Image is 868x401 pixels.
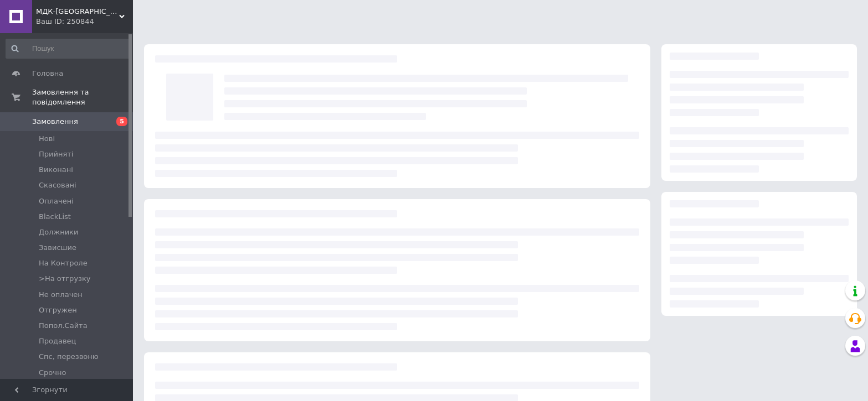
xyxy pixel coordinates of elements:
[39,227,78,237] span: Должники
[39,165,73,175] span: Виконані
[39,180,76,190] span: Скасовані
[39,134,55,144] span: Нові
[39,368,66,378] span: Срочно
[6,39,131,59] input: Пошук
[36,17,133,27] div: Ваш ID: 250844
[39,290,83,300] span: Не оплачен
[39,321,88,331] span: Попол.Сайта
[39,336,76,346] span: Продавец
[39,258,88,268] span: На Контроле
[39,305,77,315] span: Отгружен
[39,196,74,206] span: Оплачені
[32,117,78,127] span: Замовлення
[39,212,71,222] span: BlackList
[39,274,91,284] span: >На отгрузку
[39,243,76,253] span: Зависшие
[116,117,127,126] span: 5
[39,352,99,362] span: Спс, перезвоню
[36,7,119,17] span: МДК-Київ - ТЕНи на всяк смак...
[32,69,63,79] span: Головна
[39,149,73,159] span: Прийняті
[32,87,133,107] span: Замовлення та повідомлення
